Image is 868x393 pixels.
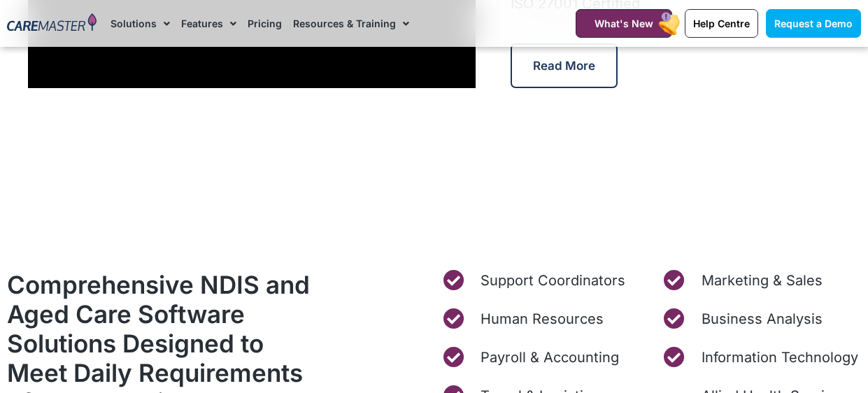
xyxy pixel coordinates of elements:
[477,270,625,291] span: Support Coordinators
[698,347,858,368] span: Information Technology
[7,13,97,33] img: CareMaster Logo
[693,17,750,29] span: Help Centre
[595,17,653,29] span: What's New
[698,270,823,291] span: Marketing & Sales
[533,59,595,73] span: Read More
[774,17,853,29] span: Request a Demo
[698,308,823,329] span: Business Analysis
[477,308,604,329] span: Human Resources
[477,347,619,368] span: Payroll & Accounting
[576,9,672,38] a: What's New
[766,9,861,38] a: Request a Demo
[685,9,758,38] a: Help Centre
[511,43,618,88] a: Read More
